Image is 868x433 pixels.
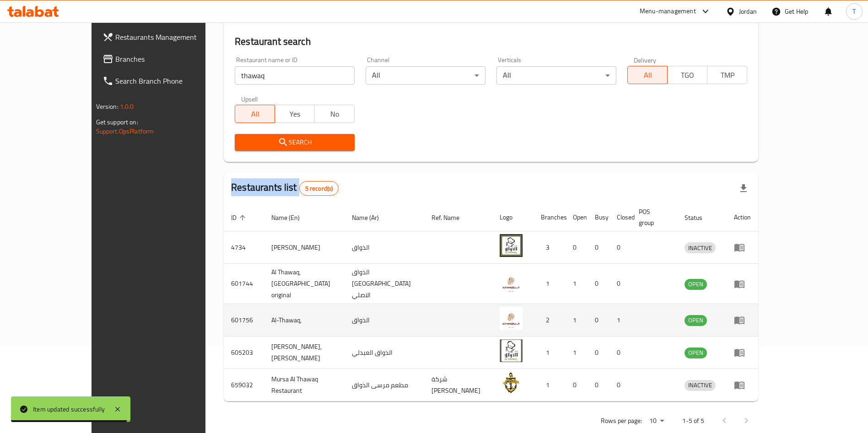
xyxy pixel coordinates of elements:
span: Restaurants Management [115,32,229,43]
span: Search [242,137,347,148]
span: Version: [96,101,119,112]
img: Mursa Al Thawaq Restaurant [500,372,523,395]
span: Search Branch Phone [115,75,229,86]
span: Ref. Name [431,212,471,223]
td: 0 [588,337,609,369]
a: Support.OpsPlatform [96,125,154,137]
th: Closed [609,203,631,231]
td: 0 [609,337,631,369]
td: 0 [588,264,609,304]
h2: Restaurants list [231,181,339,196]
td: 3 [534,231,566,264]
div: Export file [733,177,755,199]
td: 0 [609,231,631,264]
div: All [366,66,485,85]
table: enhanced table [224,203,758,401]
button: TGO [667,66,707,84]
span: 1.0.0 [120,101,134,112]
td: الذواق [345,231,424,264]
td: 4734 [224,231,264,264]
span: OPEN [685,347,707,358]
span: 5 record(s) [300,184,339,193]
th: Logo [492,203,534,231]
td: الذواق العبدلي [345,337,424,369]
input: Search for restaurant name or ID.. [235,66,355,85]
span: Branches [115,53,229,64]
p: Rows per page: [601,415,642,427]
span: POS group [639,206,667,228]
td: 605203 [224,337,264,369]
button: No [314,105,355,123]
td: [PERSON_NAME], [PERSON_NAME] [264,337,345,369]
th: Open [566,203,588,231]
td: [PERSON_NAME] [264,231,345,264]
a: Restaurants Management [95,26,237,48]
button: TMP [707,66,747,84]
td: 1 [566,304,588,337]
div: Rows per page: [646,414,668,428]
span: TMP [711,69,744,82]
img: Al-Thawaq, [500,307,523,330]
h2: Restaurant search [235,35,747,48]
label: Upsell [241,96,258,102]
span: Name (En) [271,212,312,223]
div: INACTIVE [685,380,716,391]
td: 0 [566,231,588,264]
a: Search Branch Phone [95,70,237,92]
span: Name (Ar) [352,212,391,223]
td: 1 [566,264,588,304]
div: All [496,66,616,85]
td: 601756 [224,304,264,337]
div: Menu-management [640,6,696,17]
td: 0 [588,231,609,264]
img: Al Thawaq [500,234,523,257]
td: 601744 [224,264,264,304]
div: Menu [734,380,751,390]
th: Busy [588,203,609,231]
p: 1-5 of 5 [682,415,704,427]
td: 1 [534,369,566,401]
td: 1 [609,304,631,337]
button: All [627,66,668,84]
span: Get support on: [96,116,138,128]
span: OPEN [685,315,707,326]
span: ID [231,212,248,223]
td: 659032 [224,369,264,401]
div: Jordan [739,6,757,16]
td: 0 [609,264,631,304]
td: 1 [566,337,588,369]
button: Search [235,134,355,151]
td: شركة [PERSON_NAME] [424,369,492,401]
div: Menu [734,242,751,253]
button: All [235,105,275,123]
td: Mursa Al Thawaq Restaurant [264,369,345,401]
span: T [852,6,856,16]
td: 0 [588,304,609,337]
td: 0 [566,369,588,401]
td: 0 [588,369,609,401]
img: Al Thawaq, Abdali [500,339,523,362]
td: مطعم مرسى الذواق [345,369,424,401]
td: Al-Thawaq, [264,304,345,337]
td: 1 [534,337,566,369]
span: No [318,107,351,121]
a: Branches [95,48,237,70]
div: Total records count [299,181,339,196]
div: Item updated successfully [33,404,105,414]
img: Al Thawaq, Jabal Amman original [500,271,523,294]
td: 1 [534,264,566,304]
span: All [239,107,271,121]
td: الذواق [345,304,424,337]
label: Delivery [634,57,657,63]
th: Branches [534,203,566,231]
span: All [631,69,664,82]
td: 0 [609,369,631,401]
th: Action [727,203,758,231]
td: Al Thawaq, [GEOGRAPHIC_DATA] original [264,264,345,304]
span: Status [685,212,714,223]
span: TGO [671,69,704,82]
span: Yes [279,107,311,121]
td: 2 [534,304,566,337]
span: OPEN [685,279,707,289]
